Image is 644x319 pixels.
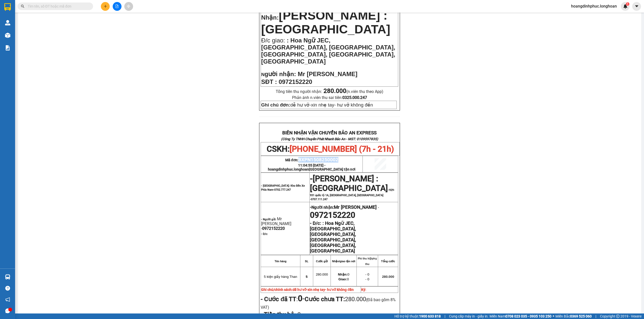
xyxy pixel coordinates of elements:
[298,294,302,303] strong: 0
[4,3,11,11] img: logo-vxr
[338,273,349,276] span: 0
[616,314,620,318] span: copyright
[261,184,305,191] span: - [GEOGRAPHIC_DATA]: Kho Bến Xe Phía Nam-
[570,314,592,318] strong: 0369 525 060
[261,9,390,36] span: [PERSON_NAME] : [GEOGRAPHIC_DATA]
[623,4,628,9] img: icon-new-feature
[104,5,107,8] span: plus
[310,221,321,226] strong: - D/c:
[449,313,488,319] span: Cung cấp máy in - giấy in:
[268,167,355,171] span: hoangdinhphuc.longhoan
[305,260,308,263] strong: SL
[261,37,395,65] span: : Hoa Ngữ JEC, [GEOGRAPHIC_DATA], [GEOGRAPHIC_DATA], [GEOGRAPHIC_DATA], [GEOGRAPHIC_DATA], [GEOGR...
[5,286,10,291] span: question-circle
[261,14,279,21] span: Nhận:
[338,277,347,281] strong: Giao:
[261,78,277,85] strong: SĐT :
[310,221,356,254] strong: : Hoa Ngữ JEC, [GEOGRAPHIC_DATA], [GEOGRAPHIC_DATA], [GEOGRAPHIC_DATA], [GEOGRAPHIC_DATA], [GEOGR...
[261,296,305,303] span: :
[310,188,395,201] span: 929-931 quốc lộ 1A, [GEOGRAPHIC_DATA], [GEOGRAPHIC_DATA] -
[567,3,621,9] span: hoangdinhphuc.longhoan
[342,95,367,100] strong: 0325.000.247
[127,5,130,8] span: aim
[261,102,290,108] strong: Ghi chú đơn:
[124,2,133,11] button: aim
[634,4,639,9] span: caret-down
[310,210,355,220] span: 0972152220
[279,78,312,85] span: 0972152220
[505,314,551,318] strong: 0708 023 035 - 0935 103 250
[5,33,10,38] img: warehouse-icon
[490,313,551,319] span: Miền Nam
[292,95,367,100] span: Phản ánh n.viên thu sai tiền:
[309,167,355,171] span: [GEOGRAPHIC_DATA] tận nơi
[274,188,291,191] span: 0702.777.247
[365,277,369,281] span: - 0
[261,102,373,108] span: dễ hư vỡ-xin nhẹ tay- hư vỡ không đền
[285,158,339,162] span: Mã đơn:
[115,5,119,8] span: file-add
[261,288,354,292] strong: Ghi chú/chính sách:
[298,157,338,163] span: BXPN1508250002
[324,87,346,94] strong: 280.000
[311,205,377,210] span: Người nhận:
[310,204,377,210] strong: -
[276,89,383,94] span: Tổng tiền thu người nhận:
[553,315,554,317] span: ⚪️
[358,257,377,265] strong: Phí thu hộ/phụ thu
[445,313,445,319] span: |
[365,273,369,276] span: - 0
[261,296,296,303] strong: - Cước đã TT
[282,130,377,136] strong: BIÊN NHẬN VẬN CHUYỂN BẢO AN EXPRESS
[267,144,394,154] span: CSKH:
[5,20,10,25] img: warehouse-icon
[305,296,345,303] strong: Cước chưa TT:
[310,174,313,183] span: -
[298,294,305,303] span: -
[261,72,296,77] strong: N
[281,137,378,141] strong: (Công Ty TNHH Chuyển Phát Nhanh Bảo An - MST: 0109597835)
[310,174,388,193] span: [PERSON_NAME] : [GEOGRAPHIC_DATA]
[338,277,349,281] span: 0
[298,71,357,77] span: Mr [PERSON_NAME]
[332,260,355,263] strong: Nhận/giao tận nơi
[419,314,441,318] strong: 1900 633 818
[101,2,110,11] button: plus
[626,2,629,6] sup: 1
[261,217,291,231] span: Mr [PERSON_NAME] -
[306,275,307,279] span: 5
[334,204,377,210] span: Mr [PERSON_NAME]
[268,163,355,171] span: 11:04:55 [DATE] -
[262,226,285,231] span: 0972152220
[311,198,328,201] span: 0707.111.247
[28,4,87,9] input: Tìm tên, số ĐT hoặc mã đơn
[310,178,395,201] span: -
[261,311,294,318] strong: - Tiền thu hộ
[361,288,366,292] strong: Ký:
[293,288,354,292] span: dễ hư vỡ-xin nhẹ tay- hư vỡ không đền
[21,5,24,8] span: search
[377,205,379,210] span: -
[5,274,10,280] img: warehouse-icon
[324,89,383,94] span: (n.viên thu theo App)
[316,260,328,263] strong: Cước gửi
[5,308,10,313] span: message
[261,232,268,236] strong: - D/c:
[394,313,441,319] span: Hỗ trợ kỹ thuật:
[316,273,328,276] span: 280.000
[632,2,641,11] button: caret-down
[338,273,347,276] strong: Nhận:
[382,275,394,279] span: 280.000
[627,2,628,6] span: 1
[555,313,592,319] span: Miền Bắc
[261,218,276,221] strong: - Người gửi:
[381,260,395,263] strong: Tổng cước
[296,311,301,318] span: 0
[265,71,296,77] span: gười nhận:
[113,2,122,11] button: file-add
[5,45,10,50] img: solution-icon
[595,313,596,319] span: |
[5,297,10,302] span: notification
[290,144,394,154] span: [PHONE_NUMBER] (7h - 21h)
[261,37,287,44] span: Đ/c giao:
